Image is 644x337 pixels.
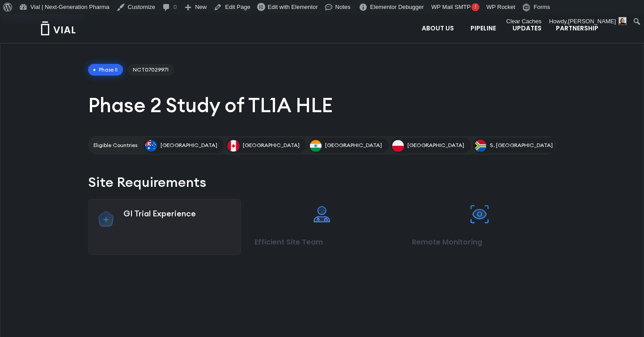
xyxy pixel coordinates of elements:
img: Australia [145,140,157,152]
a: ABOUT USMenu Toggle [415,21,463,36]
span: [PERSON_NAME] [568,18,616,25]
span: [GEOGRAPHIC_DATA] [407,141,464,149]
span: [GEOGRAPHIC_DATA] [243,141,300,149]
p: Efficient Site Team [254,239,390,246]
a: Howdy, [546,14,630,29]
img: S. Africa [475,140,486,152]
img: India [310,140,322,152]
span: Edit with Elementor [268,4,318,10]
span: Phase II [88,64,123,76]
img: Canada [228,140,239,152]
div: Clear Caches [502,14,546,29]
h2: Site Requirements [88,173,556,192]
p: GI Trial Experience [123,208,232,219]
h1: Phase 2 Study of TL1A HLE [88,92,556,118]
p: Remote Monitoring [412,239,547,246]
span: [GEOGRAPHIC_DATA] [161,141,217,149]
span: NCT07029971 [127,64,174,76]
a: PIPELINEMenu Toggle [463,21,505,36]
span: ! [471,3,479,11]
img: Vial Logo [40,21,76,35]
span: S. [GEOGRAPHIC_DATA] [490,141,553,149]
img: Poland [392,140,404,152]
span: [GEOGRAPHIC_DATA] [325,141,382,149]
h2: Eligible Countries [93,141,137,149]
